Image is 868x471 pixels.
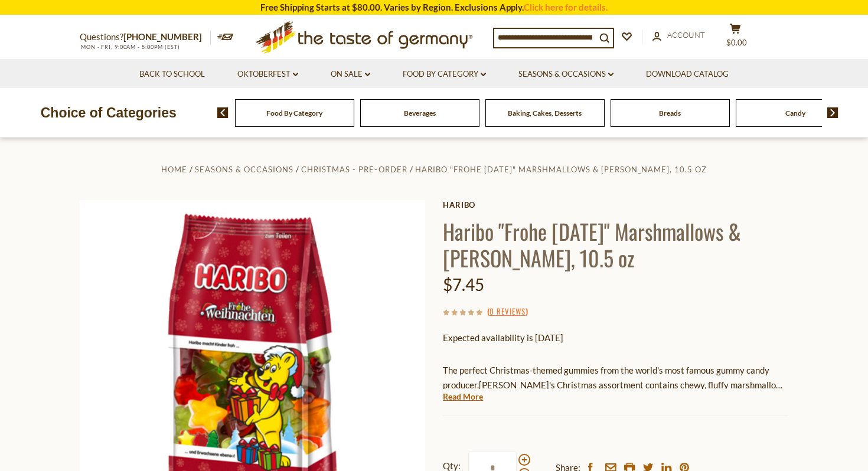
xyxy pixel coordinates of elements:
span: Account [667,30,705,40]
a: 0 Reviews [490,305,526,318]
img: previous arrow [217,107,229,118]
span: $0.00 [726,38,747,47]
a: On Sale [331,68,370,81]
a: [PHONE_NUMBER] [123,31,202,42]
p: Expected availability is [DATE] [443,331,788,345]
a: Account [652,29,705,42]
p: The perfect Christmas-themed gummies from the world's most famous gummy candy producer. [443,363,788,392]
a: Candy [785,109,805,117]
a: Download Catalog [646,68,729,81]
a: Food By Category [266,109,322,117]
a: Back to School [139,68,205,81]
span: [PERSON_NAME]'s Christmas assortment contains chewy, fluffy marshmallow on top of gummies! These ... [443,380,782,420]
p: Questions? [80,30,211,45]
h1: Haribo "Frohe [DATE]" Marshmallows & [PERSON_NAME], 10.5 oz [443,218,788,271]
img: next arrow [827,107,838,118]
a: Seasons & Occasions [518,68,614,81]
span: MON - FRI, 9:00AM - 5:00PM (EST) [80,44,180,50]
a: Home [161,165,187,174]
a: Haribo "Frohe [DATE]" Marshmallows & [PERSON_NAME], 10.5 oz [415,165,707,174]
a: Click here for details. [524,2,608,12]
a: Breads [659,109,681,117]
span: $7.45 [443,274,484,295]
a: Beverages [404,109,436,117]
span: ( ) [487,305,528,317]
a: Read More [443,391,483,403]
a: Food By Category [403,68,486,81]
button: $0.00 [717,23,753,53]
a: Seasons & Occasions [195,165,293,174]
a: Haribo [443,200,788,210]
a: Christmas - PRE-ORDER [301,165,407,174]
a: Oktoberfest [237,68,298,81]
a: Baking, Cakes, Desserts [508,109,582,117]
